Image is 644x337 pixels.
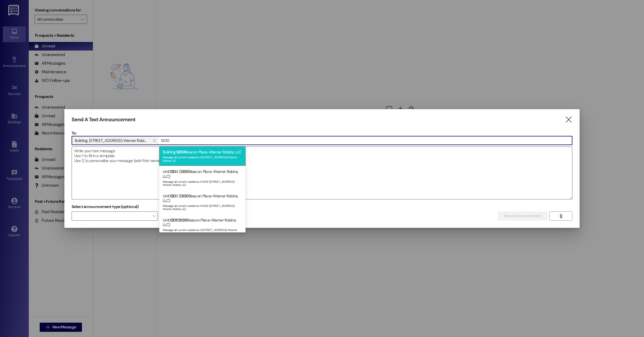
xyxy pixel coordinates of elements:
[180,193,189,199] span: 1200
[178,217,187,223] span: 1200
[163,154,242,162] div: Message all current residents of [STREET_ADDRESS]-Warner Robins, LLC
[75,137,148,144] span: Building: 1100 Beacon Place-Warner Robins, LLC
[72,116,135,123] h3: Send A Text Announcement
[163,203,242,211] div: Message all current residents of 1203 ([STREET_ADDRESS]-Warner Robins, LLC
[72,130,572,136] p: To:
[159,136,572,145] input: Type to select the units, buildings, or communities you want to message. (e.g. 'Unit 1A', 'Buildi...
[159,146,246,166] div: Building: Beacon Place-Warner Robins, LLC
[504,213,542,219] span: Send Announcement
[159,166,246,190] div: Unit: 4 ( Beacon Place-Warner Robins, LLC)
[565,117,572,123] i: 
[163,227,242,235] div: Message all current residents of [STREET_ADDRESS]-Warner Robins, LLC
[176,149,185,155] span: 1200
[170,193,176,199] span: 120
[170,217,177,223] span: 1201
[72,202,139,211] label: Select announcement type (optional)
[559,214,563,218] i: 
[170,169,176,174] span: 120
[498,211,548,221] button: Send Announcement
[153,138,156,143] i: 
[163,179,242,187] div: Message all current residents of 1204 ([STREET_ADDRESS]-Warner Robins, LLC
[159,190,246,214] div: Unit: 3 ( Beacon Place-Warner Robins, LLC)
[159,214,246,238] div: Unit: ( Beacon Place-Warner Robins, LLC)
[180,169,189,174] span: 1200
[150,137,159,144] button: Building: 1100 Beacon Place-Warner Robins, LLC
